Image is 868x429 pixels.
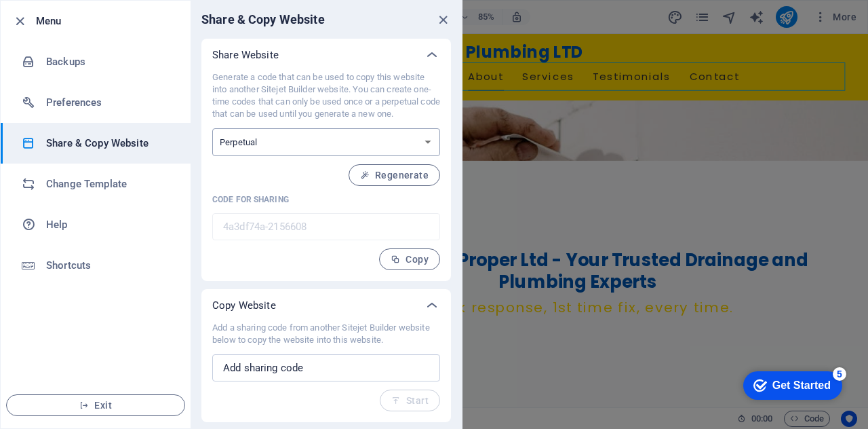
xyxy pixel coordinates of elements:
[100,3,114,16] div: 5
[11,7,110,35] div: Get Started 5 items remaining, 0% complete
[201,12,325,28] h6: Share & Copy Website
[391,254,429,265] span: Copy
[6,394,185,416] button: Exit
[40,15,98,27] div: Get Started
[46,54,172,70] h6: Backups
[212,299,276,312] p: Copy Website
[1,204,191,245] a: Help
[31,147,48,151] button: 3
[201,39,451,71] div: Share Website
[18,400,174,411] span: Exit
[31,115,48,118] button: 1
[46,135,172,151] h6: Share & Copy Website
[46,176,172,192] h6: Change Template
[360,170,429,181] span: Regenerate
[349,164,440,186] button: Regenerate
[31,131,48,134] button: 2
[212,48,279,62] p: Share Website
[212,71,440,120] p: Generate a code that can be used to copy this website into another Sitejet Builder website. You c...
[46,94,172,111] h6: Preferences
[212,322,440,346] p: Add a sharing code from another Sitejet Builder website below to copy the website into this website.
[46,217,172,233] h6: Help
[212,354,440,381] input: Add sharing code
[46,257,172,274] h6: Shortcuts
[435,12,451,28] button: close
[201,289,451,322] div: Copy Website
[212,194,440,205] p: Code for sharing
[379,248,440,270] button: Copy
[36,13,180,29] h6: Menu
